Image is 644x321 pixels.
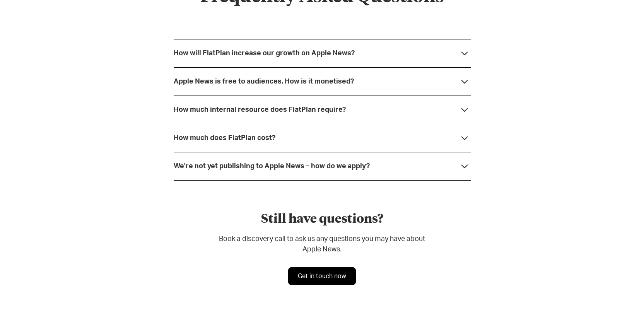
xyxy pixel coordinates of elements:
[214,234,430,255] p: Book a discovery call to ask us any questions you may have about Apple News.
[174,135,275,142] strong: How much does FlatPlan cost?
[214,212,430,228] h4: Still have questions?
[174,106,346,114] div: How much internal resource does FlatPlan require?
[288,267,356,285] a: Get in touch now
[174,50,355,57] div: How will FlatPlan increase our growth on Apple News?
[174,163,370,170] strong: We're not yet publishing to Apple News – how do we apply?
[174,78,354,85] div: Apple News is free to audiences. How is it monetised?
